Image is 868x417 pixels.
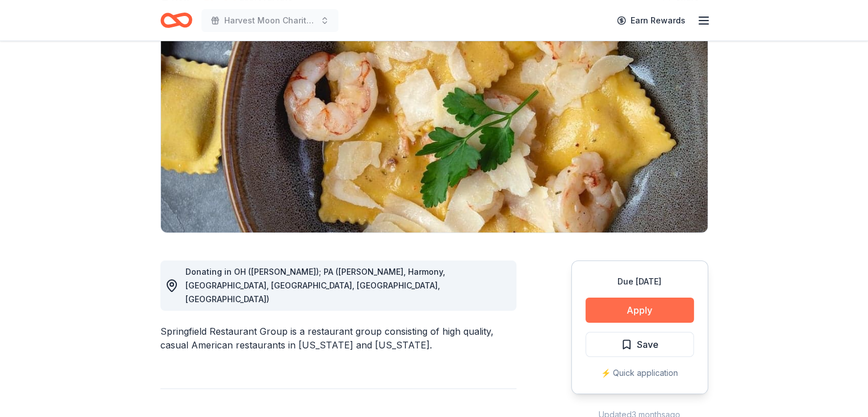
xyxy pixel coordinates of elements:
[586,298,694,323] button: Apply
[610,10,692,31] a: Earn Rewards
[185,267,445,304] span: Donating in OH ([PERSON_NAME]); PA ([PERSON_NAME], Harmony, [GEOGRAPHIC_DATA], [GEOGRAPHIC_DATA],...
[160,7,192,34] a: Home
[161,14,708,232] img: Image for Springfield Restaurant Group
[224,14,316,27] span: Harvest Moon Charity Dance
[637,337,659,352] span: Save
[586,275,694,288] div: Due [DATE]
[586,366,694,380] div: ⚡️ Quick application
[201,9,338,32] button: Harvest Moon Charity Dance
[160,324,516,352] div: Springfield Restaurant Group is a restaurant group consisting of high quality, casual American re...
[586,332,694,357] button: Save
